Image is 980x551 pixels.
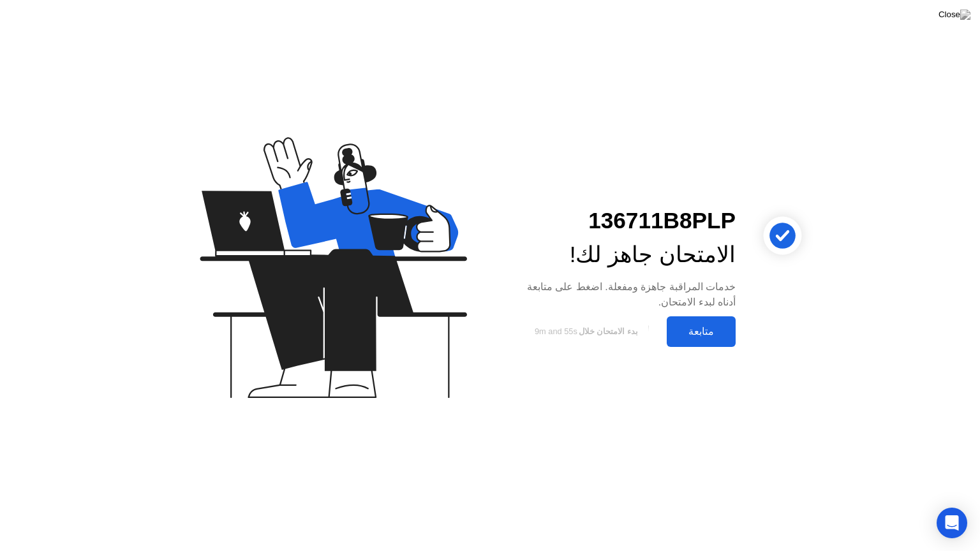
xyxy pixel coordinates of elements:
div: الامتحان جاهز لك! [510,238,736,272]
div: 136711B8PLP [510,204,736,238]
div: خدمات المراقبة جاهزة ومفعلة. اضغط على متابعة أدناه لبدء الامتحان. [510,279,736,310]
button: متابعة [667,316,736,347]
img: Close [939,10,970,20]
span: 9m and 55s [535,327,577,336]
div: متابعة [671,325,732,337]
div: Open Intercom Messenger [937,508,967,538]
button: بدء الامتحان خلال9m and 55s [510,320,660,344]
